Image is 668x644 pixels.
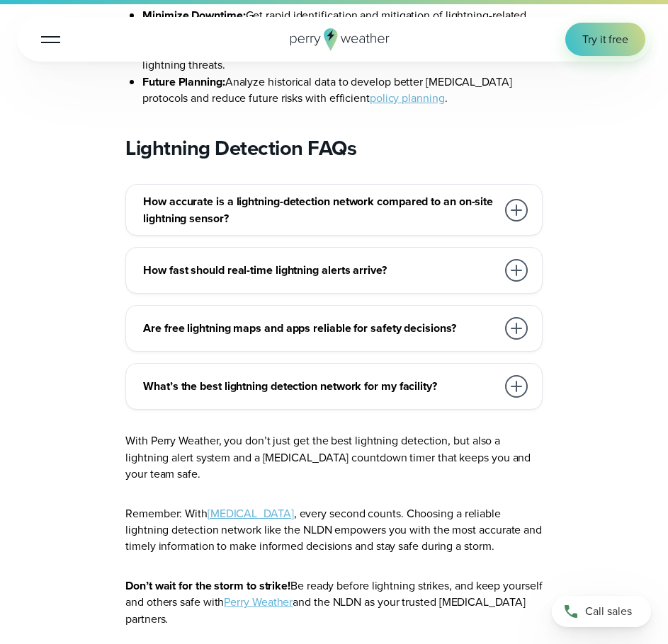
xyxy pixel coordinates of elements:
[125,135,543,162] h2: Lightning Detection FAQs
[208,505,294,522] a: [MEDICAL_DATA]
[6,21,221,130] iframe: profile
[582,31,628,47] span: Try it free
[125,577,290,594] strong: Don’t wait for the storm to strike!
[125,505,543,555] p: Remember: With , every second counts. Choosing a reliable lightning detection network like the NL...
[143,193,497,226] h3: How accurate is a lightning-detection network compared to an on-site lightning sensor?
[142,7,543,40] li: Get rapid identification and mitigation of lightning-related damage.
[125,432,543,482] p: With Perry Weather, you don’t just get the best lightning detection, but also a lightning alert s...
[143,320,497,336] h3: Are free lightning maps and apps reliable for safety decisions?
[142,7,245,23] strong: Minimize Downtime:
[142,74,543,107] li: Analyze historical data to develop better [MEDICAL_DATA] protocols and reduce future risks with e...
[143,378,497,394] h3: What’s the best lightning detection network for my facility?
[565,23,645,56] a: Try it free
[552,596,651,627] a: Call sales
[143,262,497,278] h3: How fast should real-time lightning alerts arrive?
[125,577,543,627] p: Be ready before lightning strikes, and keep yourself and others safe with and the NLDN as your tr...
[585,603,632,619] span: Call sales
[370,90,445,106] a: policy planning
[142,74,225,90] strong: Future Planning:
[224,594,293,610] a: Perry Weather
